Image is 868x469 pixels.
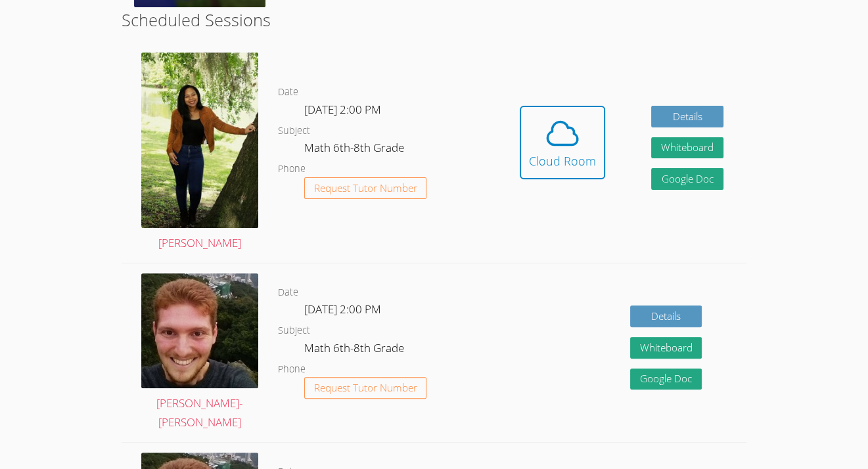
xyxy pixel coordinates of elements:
[304,102,381,117] span: [DATE] 2:00 PM
[630,337,702,359] button: Whiteboard
[141,53,258,252] a: [PERSON_NAME]
[122,7,746,32] h2: Scheduled Sessions
[304,301,381,317] span: [DATE] 2:00 PM
[651,168,723,190] a: Google Doc
[313,383,417,393] span: Request Tutor Number
[520,106,605,179] button: Cloud Room
[630,368,702,390] a: Google Doc
[313,183,417,193] span: Request Tutor Number
[278,284,298,301] dt: Date
[304,177,427,199] button: Request Tutor Number
[278,161,306,177] dt: Phone
[630,305,702,327] a: Details
[651,106,723,127] a: Details
[278,123,310,139] dt: Subject
[278,323,310,339] dt: Subject
[304,377,427,399] button: Request Tutor Number
[529,152,596,170] div: Cloud Room
[141,273,258,432] a: [PERSON_NAME]-[PERSON_NAME]
[304,139,407,161] dd: Math 6th-8th Grade
[278,84,298,100] dt: Date
[141,273,258,388] img: avatar.png
[304,339,407,361] dd: Math 6th-8th Grade
[278,361,306,378] dt: Phone
[141,53,258,228] img: avatar.png
[651,137,723,159] button: Whiteboard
